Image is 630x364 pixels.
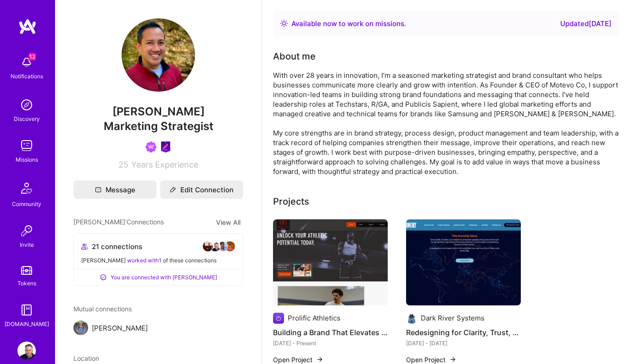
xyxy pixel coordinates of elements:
[73,321,88,335] img: Oleksii Popov
[11,71,43,81] div: Notifications
[127,257,162,264] span: worked with 1
[20,240,34,250] div: Invite
[73,353,243,363] div: Location
[160,180,243,199] button: Edit Connection
[210,241,221,252] img: avatar
[95,186,101,193] i: icon Mail
[273,49,316,63] div: About me
[81,243,88,250] i: icon Collaborator
[81,255,235,265] div: [PERSON_NAME] of these connections
[170,186,176,193] i: icon Edit
[224,241,235,252] img: avatar
[560,18,612,29] div: Updated [DATE]
[449,356,457,363] img: arrow-right
[273,219,388,305] img: Building a Brand That Elevates Athletes at Every Level
[291,18,406,29] div: Available now to work on missions .
[406,219,521,305] img: Redesigning for Clarity, Trust, and Growth
[92,242,142,251] span: 21 connections
[16,155,38,164] div: Missions
[12,199,41,209] div: Community
[100,274,107,281] i: icon ConnectedPositive
[17,53,36,71] img: bell
[17,301,36,319] img: guide book
[111,272,217,282] span: You are connected with [PERSON_NAME]
[21,266,32,275] img: tokens
[16,177,38,199] img: Community
[17,136,36,155] img: teamwork
[14,114,40,124] div: Discovery
[5,319,49,329] div: [DOMAIN_NAME]
[273,195,309,208] div: Projects
[17,278,36,288] div: Tokens
[28,53,36,60] span: 12
[213,217,243,228] button: View All
[18,18,37,35] img: logo
[406,338,521,348] div: [DATE] - [DATE]
[104,120,213,133] span: Marketing Strategist
[280,20,288,27] img: Availability
[15,342,38,360] a: User Avatar
[316,356,323,363] img: arrow-right
[73,233,243,286] button: 21 connectionsavataravataravataravatar[PERSON_NAME] worked with1 of these connectionsYou are conn...
[273,326,388,338] h4: Building a Brand That Elevates Athletes at Every Level
[17,342,36,360] img: User Avatar
[73,217,164,228] span: [PERSON_NAME]' Connections
[421,313,485,323] div: Dark River Systems
[288,313,340,323] div: Prolific Athletics
[273,313,284,324] img: Company logo
[160,141,171,152] img: Product Design Guild
[273,338,388,348] div: [DATE] - Present
[92,323,148,333] span: [PERSON_NAME]
[73,105,243,119] span: [PERSON_NAME]
[273,71,619,176] div: With over 28 years in innovation, I’m a seasoned marketing strategist and brand consultant who he...
[17,222,36,240] img: Invite
[131,160,198,169] span: Years Experience
[118,160,128,169] span: 25
[17,96,36,114] img: discovery
[217,241,228,252] img: avatar
[145,141,156,152] img: Been on Mission
[122,18,195,92] img: User Avatar
[73,180,156,199] button: Message
[406,326,521,338] h4: Redesigning for Clarity, Trust, and Growth
[202,241,213,252] img: avatar
[73,304,243,314] span: Mutual connections
[406,313,417,324] img: Company logo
